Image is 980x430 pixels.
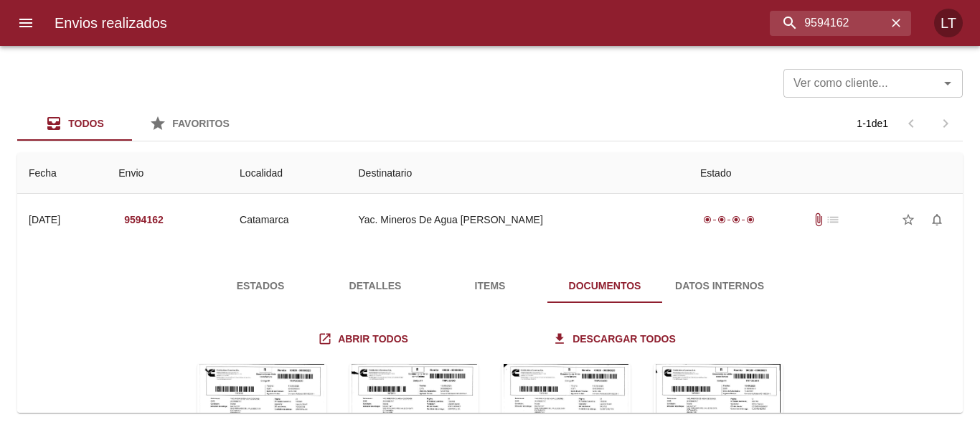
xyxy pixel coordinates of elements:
[811,212,826,227] span: Tiene documentos adjuntos
[17,106,247,141] div: Tabs Envios
[894,205,923,234] button: Agregar a favoritos
[107,153,228,194] th: Envio
[347,194,689,246] td: Yac. Mineros De Agua [PERSON_NAME]
[124,211,164,229] em: 9594162
[732,215,740,224] span: radio_button_checked
[770,11,887,36] input: buscar
[228,153,347,194] th: Localidad
[29,214,60,225] div: [DATE]
[901,212,915,227] span: star_border
[203,268,777,303] div: Tabs detalle de guia
[441,277,539,295] span: Items
[934,9,963,37] div: Abrir información de usuario
[55,11,167,34] h6: Envios realizados
[550,326,682,352] a: Descargar todos
[938,73,958,93] button: Abrir
[746,215,755,224] span: radio_button_checked
[928,106,963,141] span: Pagina siguiente
[315,326,414,352] a: Abrir todos
[212,277,309,295] span: Estados
[17,153,107,194] th: Fecha
[228,194,347,246] td: Catamarca
[172,118,230,129] span: Favoritos
[826,212,840,227] span: No tiene pedido asociado
[717,215,726,224] span: radio_button_checked
[68,118,104,129] span: Todos
[326,277,424,295] span: Detalles
[703,215,712,224] span: radio_button_checked
[857,116,888,131] p: 1 - 1 de 1
[689,153,963,194] th: Estado
[321,330,408,348] span: Abrir todos
[347,153,689,194] th: Destinatario
[556,277,654,295] span: Documentos
[923,205,951,234] button: Activar notificaciones
[671,277,768,295] span: Datos Internos
[934,9,963,37] div: LT
[700,212,758,227] div: Entregado
[118,207,169,233] button: 9594162
[9,6,43,40] button: menu
[894,116,928,128] span: Pagina anterior
[930,212,944,227] span: notifications_none
[555,330,676,348] span: Descargar todos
